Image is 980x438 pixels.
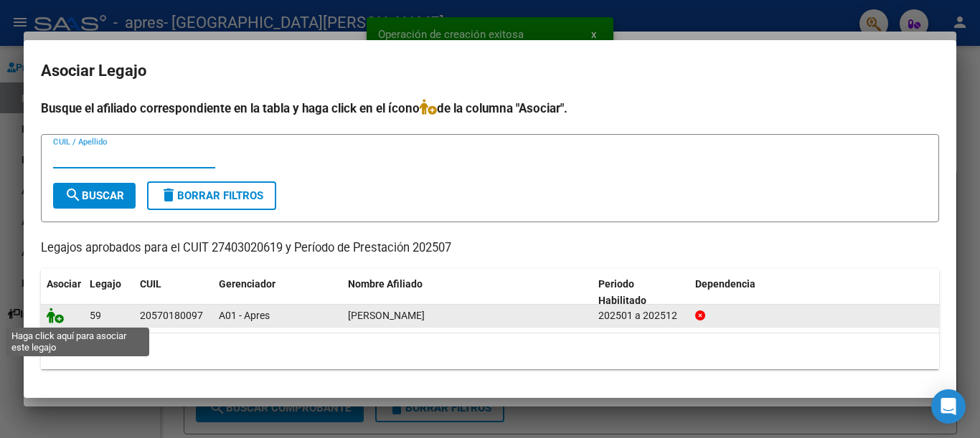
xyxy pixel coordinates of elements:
[695,278,755,290] span: Dependencia
[160,189,263,202] span: Borrar Filtros
[593,269,689,316] datatable-header-cell: Periodo Habilitado
[41,57,939,85] h2: Asociar Legajo
[342,269,593,316] datatable-header-cell: Nombre Afiliado
[90,310,101,321] span: 59
[598,278,646,306] span: Periodo Habilitado
[931,389,966,424] div: Open Intercom Messenger
[689,269,940,316] datatable-header-cell: Dependencia
[140,308,203,324] div: 20570180097
[47,278,81,290] span: Asociar
[219,278,275,290] span: Gerenciador
[140,278,161,290] span: CUIL
[41,99,939,118] h4: Busque el afiliado correspondiente en la tabla y haga click en el ícono de la columna "Asociar".
[65,189,124,202] span: Buscar
[41,269,84,316] datatable-header-cell: Asociar
[160,186,177,204] mat-icon: delete
[598,308,684,324] div: 202501 a 202512
[41,333,939,369] div: 1 registros
[90,278,121,290] span: Legajo
[41,239,939,257] p: Legajos aprobados para el CUIT 27403020619 y Período de Prestación 202507
[348,278,423,290] span: Nombre Afiliado
[219,310,270,321] span: A01 - Apres
[348,310,425,321] span: ALI INSUA FAUSTINO
[134,269,213,316] datatable-header-cell: CUIL
[53,183,136,209] button: Buscar
[65,186,82,204] mat-icon: search
[147,181,276,210] button: Borrar Filtros
[213,269,342,316] datatable-header-cell: Gerenciador
[84,269,134,316] datatable-header-cell: Legajo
